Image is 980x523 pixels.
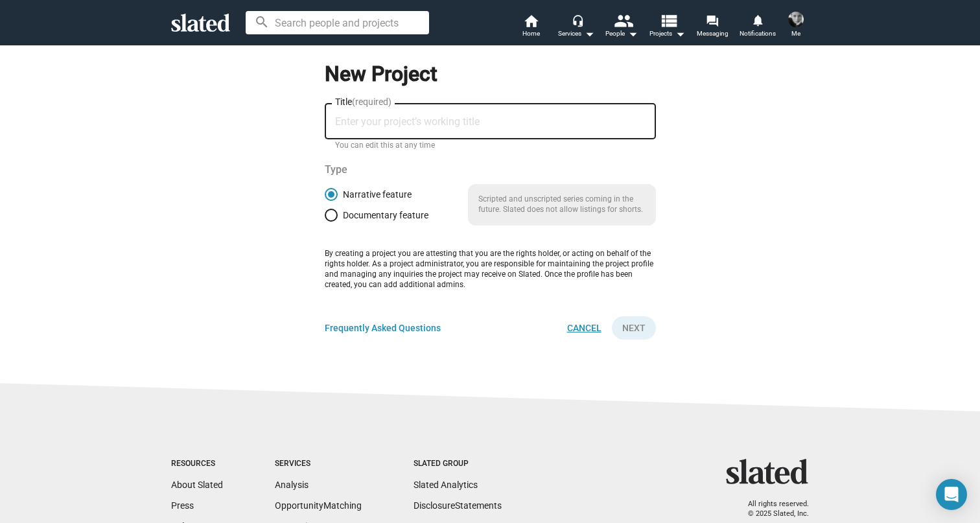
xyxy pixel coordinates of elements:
div: Services [558,26,594,41]
mat-icon: forum [706,14,718,27]
button: Services [554,13,599,41]
a: Slated Analytics [414,480,478,490]
a: DisclosureStatements [414,500,502,511]
a: Cancel [557,316,612,340]
input: Enter your project’s working title [335,116,646,128]
span: Notifications [740,26,776,41]
mat-icon: headset_mic [572,14,583,26]
div: Type [325,163,656,176]
button: People [599,13,644,41]
mat-icon: view_list [659,11,678,30]
button: Next [612,316,656,340]
button: Maja KorsikaMe [780,9,811,43]
a: Analysis [275,480,309,490]
mat-icon: notifications [751,14,764,26]
mat-icon: arrow_drop_down [581,26,597,41]
a: Messaging [690,13,735,41]
a: About Slated [171,480,223,490]
span: Me [791,26,800,41]
mat-icon: home [523,13,539,29]
div: Slated Group [414,459,502,469]
span: Next [622,316,646,340]
img: Maja Korsika [788,12,804,27]
p: All rights reserved. © 2025 Slated, Inc. [734,500,809,518]
div: Open Intercom Messenger [936,479,967,510]
a: Frequently Asked Questions [325,322,441,334]
a: Notifications [735,13,780,41]
span: Cancel [567,316,601,340]
mat-hint: You can edit this at any time [335,141,435,151]
a: Press [171,500,194,511]
input: Search people and projects [246,11,429,34]
button: Projects [644,13,690,41]
div: People [605,26,638,41]
mat-icon: people [614,11,633,30]
span: Narrative feature [338,189,412,200]
h1: New Project [325,60,656,88]
p: Scripted and unscripted series coming in the future. Slated does not allow listings for shorts. [468,184,656,226]
mat-icon: arrow_drop_down [625,26,640,41]
div: Services [275,459,362,469]
span: Messaging [697,26,729,41]
div: Resources [171,459,223,469]
span: Projects [649,26,685,41]
span: Home [522,26,540,41]
p: By creating a project you are attesting that you are the rights holder, or acting on behalf of th... [325,249,656,290]
mat-icon: arrow_drop_down [672,26,688,41]
a: OpportunityMatching [275,500,362,511]
a: Home [508,13,554,41]
span: Documentary feature [338,210,428,220]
